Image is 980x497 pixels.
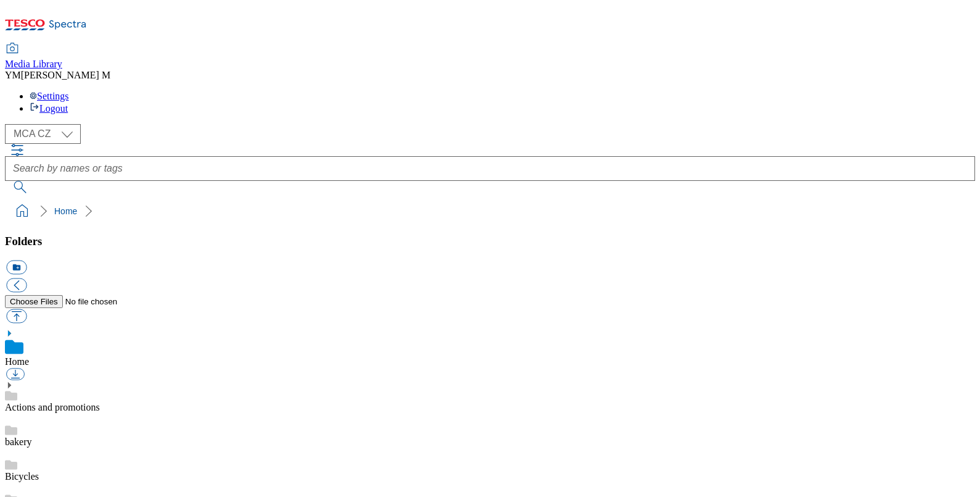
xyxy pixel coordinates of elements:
a: bakery [5,436,32,447]
h3: Folders [5,235,975,248]
a: Home [54,206,77,216]
nav: breadcrumb [5,199,975,223]
span: [PERSON_NAME] M [21,70,110,80]
input: Search by names or tags [5,156,975,181]
a: Settings [30,91,69,101]
a: Logout [30,103,68,114]
a: Actions and promotions [5,402,100,412]
span: Media Library [5,59,62,69]
a: Home [5,356,29,367]
a: Bicycles [5,471,39,482]
span: YM [5,70,21,80]
a: Media Library [5,44,62,70]
a: home [12,201,32,221]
